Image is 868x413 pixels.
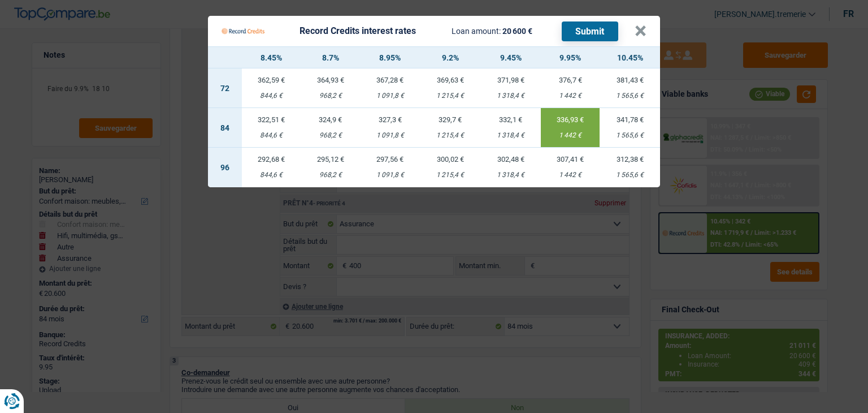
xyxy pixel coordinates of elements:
div: 1 442 € [541,92,600,100]
th: 8.95% [360,47,420,68]
div: 1 565,6 € [600,171,660,179]
div: 1 318,4 € [480,171,541,179]
div: 362,59 € [242,76,301,84]
div: 381,43 € [600,76,660,84]
div: 844,6 € [242,171,301,179]
div: 364,93 € [301,76,359,84]
div: 336,93 € [541,116,600,123]
th: 9.45% [480,47,541,68]
div: 341,78 € [600,116,660,123]
div: 1 318,4 € [480,132,541,139]
div: 312,38 € [600,156,660,163]
div: 307,41 € [541,156,600,163]
div: 1 215,4 € [420,92,481,100]
div: 1 565,6 € [600,92,660,100]
div: 1 091,8 € [360,132,420,139]
div: 1 442 € [541,171,600,179]
span: Loan amount: [452,27,501,36]
div: 324,9 € [301,116,359,123]
div: 844,6 € [242,92,301,100]
span: 20 600 € [502,27,532,36]
th: 9.95% [541,47,600,68]
div: 1 091,8 € [360,92,420,100]
div: 1 318,4 € [480,92,541,100]
div: 1 565,6 € [600,132,660,139]
img: Record Credits [222,20,264,42]
div: 1 215,4 € [420,132,481,139]
td: 96 [208,148,242,187]
th: 10.45% [600,47,660,68]
div: 329,7 € [420,116,481,123]
div: 968,2 € [301,92,359,100]
div: 300,02 € [420,156,481,163]
th: 8.7% [301,47,359,68]
div: Record Credits interest rates [300,27,416,36]
div: 844,6 € [242,132,301,139]
div: 1 215,4 € [420,171,481,179]
div: 1 442 € [541,132,600,139]
div: 376,7 € [541,76,600,84]
div: 369,63 € [420,76,481,84]
th: 8.45% [242,47,301,68]
div: 371,98 € [480,76,541,84]
td: 72 [208,68,242,108]
th: 9.2% [420,47,481,68]
button: Submit [562,21,618,41]
div: 292,68 € [242,156,301,163]
div: 968,2 € [301,171,359,179]
div: 968,2 € [301,132,359,139]
div: 327,3 € [360,116,420,123]
div: 1 091,8 € [360,171,420,179]
div: 322,51 € [242,116,301,123]
td: 84 [208,108,242,148]
div: 332,1 € [480,116,541,123]
div: 297,56 € [360,156,420,163]
button: × [635,25,646,37]
div: 367,28 € [360,76,420,84]
div: 302,48 € [480,156,541,163]
div: 295,12 € [301,156,359,163]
